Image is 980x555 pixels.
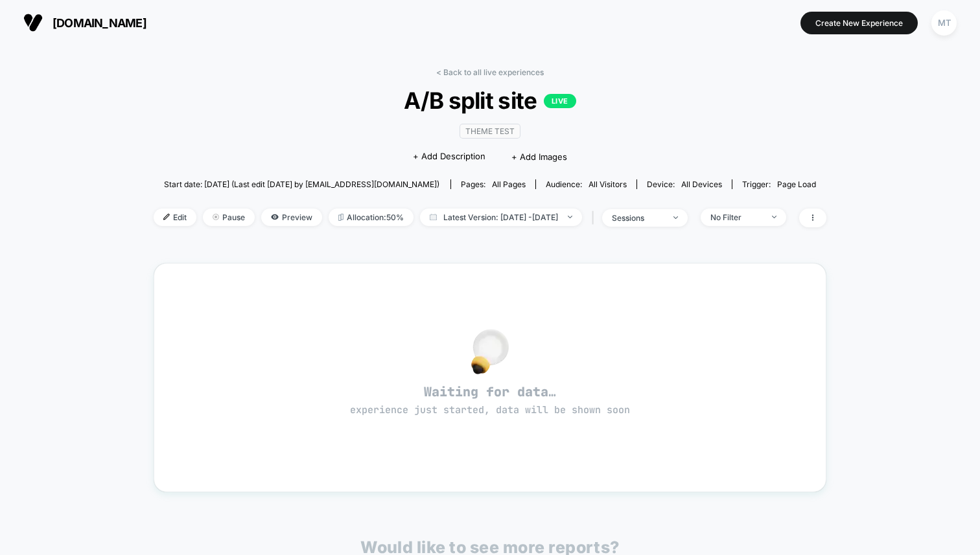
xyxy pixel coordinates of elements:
[187,87,793,114] span: A/B split site
[546,179,627,189] div: Audience:
[413,150,485,163] span: + Add Description
[430,214,437,220] img: calendar
[420,209,582,226] span: Latest Version: [DATE] - [DATE]
[52,16,146,30] span: [DOMAIN_NAME]
[636,179,732,189] span: Device:
[436,67,544,77] a: < Back to all live experiences
[612,213,664,223] div: sessions
[19,12,150,33] button: [DOMAIN_NAME]
[568,216,572,218] img: end
[338,214,344,221] img: rebalance
[213,214,219,220] img: end
[673,216,678,219] img: end
[471,329,509,374] img: no_data
[492,179,526,189] span: all pages
[544,94,576,108] p: LIVE
[681,179,722,189] span: all devices
[710,212,762,222] div: No Filter
[931,10,957,36] div: MT
[203,209,255,226] span: Pause
[164,179,439,189] span: Start date: [DATE] (Last edit [DATE] by [EMAIL_ADDRESS][DOMAIN_NAME])
[350,403,630,416] span: experience just started, data will be shown soon
[177,383,803,417] span: Waiting for data…
[772,216,776,218] img: end
[154,209,196,226] span: Edit
[777,179,816,189] span: Page Load
[329,209,414,226] span: Allocation: 50%
[461,179,526,189] div: Pages:
[589,209,602,227] span: |
[927,10,961,36] button: MT
[800,12,918,34] button: Create New Experience
[261,209,322,226] span: Preview
[511,152,567,162] span: + Add Images
[163,214,170,220] img: edit
[23,13,43,32] img: Visually logo
[589,179,627,189] span: All Visitors
[460,124,520,139] span: Theme Test
[742,179,816,189] div: Trigger:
